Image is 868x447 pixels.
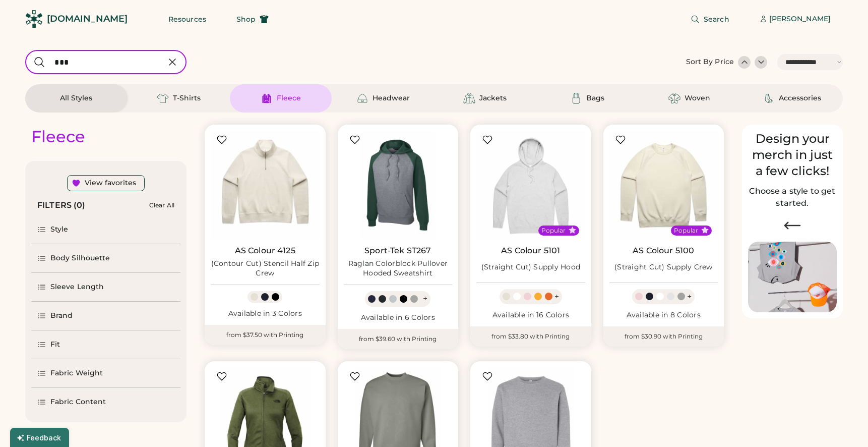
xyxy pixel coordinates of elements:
div: Woven [685,93,710,103]
button: Popular Style [701,227,709,234]
div: Fabric Weight [50,368,103,378]
div: FILTERS (0) [37,199,86,211]
div: Popular [674,227,698,235]
div: Available in 3 Colors [211,309,320,319]
div: View favorites [85,178,136,188]
button: Resources [156,9,218,29]
div: Body Silhouette [50,253,110,263]
div: + [554,291,559,302]
a: AS Colour 5100 [633,246,694,256]
div: Brand [50,311,73,321]
div: [DOMAIN_NAME] [47,13,128,25]
div: T-Shirts [173,93,201,103]
div: Raglan Colorblock Pullover Hooded Sweatshirt [344,259,453,279]
a: Sport-Tek ST267 [364,246,431,256]
div: Available in 16 Colors [476,310,585,320]
span: Shop [236,16,256,23]
div: Bags [586,93,604,103]
div: (Straight Cut) Supply Crew [614,262,713,272]
a: AS Colour 5101 [501,246,560,256]
div: Available in 6 Colors [344,313,453,323]
img: AS Colour 5101 (Straight Cut) Supply Hood [476,131,585,240]
button: Search [678,9,741,29]
div: Design your merch in just a few clicks! [748,131,837,179]
img: AS Colour 4125 (Contour Cut) Stencil Half Zip Crew [211,131,320,240]
img: Bags Icon [570,92,582,104]
img: AS Colour 5100 (Straight Cut) Supply Crew [609,131,718,240]
div: from $30.90 with Printing [603,326,724,347]
div: Fleece [31,127,85,147]
a: AS Colour 4125 [235,246,295,256]
div: (Contour Cut) Stencil Half Zip Crew [211,259,320,279]
div: Clear All [149,202,174,209]
img: Jackets Icon [463,92,475,104]
div: from $37.50 with Printing [205,325,326,345]
div: [PERSON_NAME] [769,14,831,24]
img: T-Shirts Icon [157,92,169,104]
h2: Choose a style to get started. [748,185,837,209]
div: (Straight Cut) Supply Hood [481,262,581,272]
div: Fleece [277,93,301,103]
div: Jackets [479,93,507,103]
img: Headwear Icon [356,92,368,104]
div: Available in 8 Colors [609,310,718,320]
img: Fleece Icon [261,92,273,104]
div: Fit [50,340,60,350]
div: All Styles [60,93,92,103]
span: Search [704,16,729,23]
div: Headwear [373,93,410,103]
button: Popular Style [569,227,576,234]
div: Sleeve Length [50,282,104,292]
div: Fabric Content [50,397,106,407]
div: Style [50,225,69,235]
img: Image of Lisa Congdon Eye Print on T-Shirt and Hat [748,242,837,313]
img: Accessories Icon [763,92,775,104]
div: Popular [541,227,566,235]
button: Shop [224,9,281,29]
div: Sort By Price [686,57,734,67]
img: Sport-Tek ST267 Raglan Colorblock Pullover Hooded Sweatshirt [344,131,453,240]
div: Accessories [779,93,821,103]
div: from $39.60 with Printing [338,329,459,349]
div: + [423,293,427,304]
div: + [687,291,692,302]
img: Rendered Logo - Screens [25,10,43,28]
div: from $33.80 with Printing [470,326,591,347]
img: Woven Icon [668,92,680,104]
